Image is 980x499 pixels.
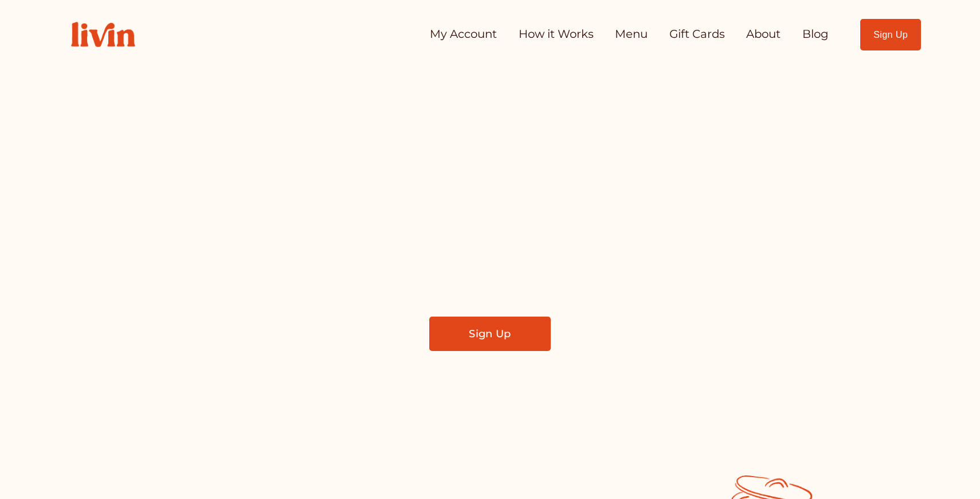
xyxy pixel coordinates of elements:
[430,23,497,46] a: My Account
[429,317,551,351] a: Sign Up
[300,223,681,274] span: Find a local chef who prepares customized, healthy meals in your kitchen
[860,19,922,50] a: Sign Up
[244,149,736,205] span: Take Back Your Evenings
[519,23,594,46] a: How it Works
[746,23,781,46] a: About
[615,23,648,46] a: Menu
[59,10,147,59] img: Livin
[802,23,829,46] a: Blog
[669,23,725,46] a: Gift Cards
